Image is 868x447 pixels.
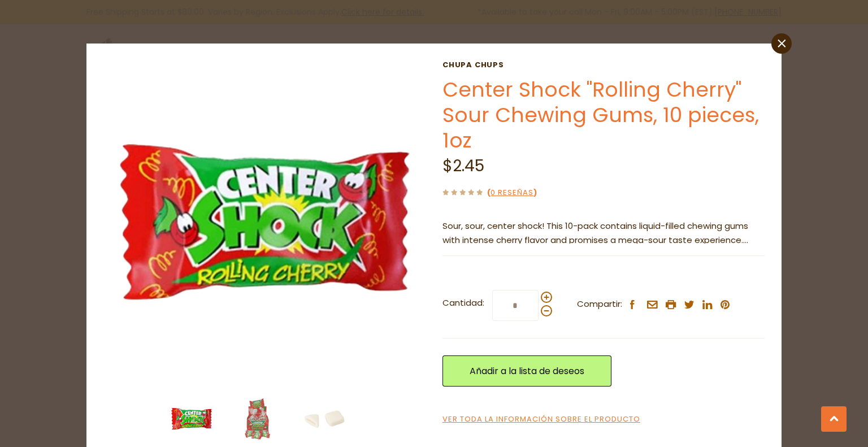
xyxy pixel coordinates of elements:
[577,297,622,311] span: Compartir:
[442,355,611,387] a: Añadir a la lista de deseos
[169,396,214,441] img: Center Shock "Rolling Cherry" Sour Chewing Gums, 10 pieces, 1oz
[491,187,533,199] a: 0 reseñas
[103,60,426,383] img: Center Shock "Rolling Cherry" Sour Chewing Gums, 10 pieces, 1oz
[301,396,346,441] img: Center Shock "Rolling Cherry" Sour Chewing Gums, 10 pieces, 1oz
[442,296,484,310] strong: Cantidad:
[235,396,280,441] img: Center Shock Rolling Cherry Chewing Gum
[442,219,765,248] p: Sour, sour, center shock! This 10-pack contains liquid-filled chewing gums with intense cherry fl...
[487,187,537,198] span: ( )
[442,60,765,70] a: Chupa Chups
[442,155,484,177] span: $2.45
[442,414,640,426] a: Ver toda la información sobre el producto
[442,75,759,155] a: Center Shock "Rolling Cherry" Sour Chewing Gums, 10 pieces, 1oz
[492,290,539,321] input: Cantidad:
